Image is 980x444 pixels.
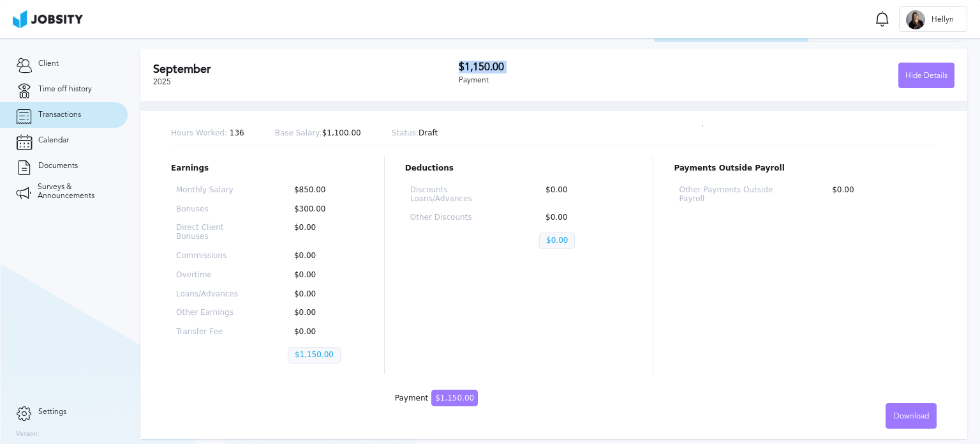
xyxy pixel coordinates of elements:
button: Download [886,403,937,429]
span: Hellyn [925,15,960,24]
p: Commissions [176,252,247,261]
p: Draft [392,129,438,138]
span: 2025 [153,77,171,86]
p: $0.00 [288,224,359,241]
p: $0.00 [288,290,359,299]
span: Documents [38,162,78,171]
span: Download [894,412,929,421]
p: Bonuses [176,205,247,214]
label: Version: [16,431,40,438]
p: $300.00 [288,205,359,214]
span: Time off history [38,85,92,94]
h2: 2025 [140,20,654,38]
p: Earnings [171,164,364,173]
span: Transactions [38,111,81,119]
span: Base Salary: [275,128,322,137]
img: ab4bad089aa723f57921c736e9817d99.png [13,10,83,28]
p: $1,150.00 [288,347,341,364]
span: Client [38,59,59,68]
h2: September [153,63,459,76]
div: Hide Details [899,63,954,89]
div: Payment [459,76,707,85]
p: $0.00 [826,186,932,204]
p: $0.00 [288,309,359,318]
p: Transfer Fee [176,328,247,337]
p: Other Payments Outside Payroll [679,186,785,204]
p: $850.00 [288,186,359,195]
button: Hide Details [898,63,954,88]
button: HHellyn [899,6,967,32]
div: H [906,10,925,29]
p: $1,100.00 [275,129,361,138]
p: Monthly Salary [176,186,247,195]
span: Hours Worked: [171,128,227,137]
p: $0.00 [288,271,359,280]
p: $0.00 [288,328,359,337]
p: Overtime [176,271,247,280]
p: Other Discounts [410,213,498,222]
h3: $1,150.00 [459,61,707,73]
p: 136 [171,129,244,138]
p: Loans/Advances [176,290,247,299]
p: Deductions [405,164,633,173]
span: Surveys & Announcements [38,183,112,201]
p: Other Earnings [176,309,247,318]
p: $0.00 [539,213,627,222]
span: $1,150.00 [431,390,478,406]
p: $0.00 [539,233,575,249]
div: Payment [395,394,478,403]
p: Direct Client Bonuses [176,224,247,241]
span: Settings [38,408,66,417]
span: Status: [392,128,419,137]
p: $0.00 [288,252,359,261]
p: Payments Outside Payroll [674,164,937,173]
span: Calendar [38,136,69,145]
p: $0.00 [539,186,627,204]
p: Discounts Loans/Advances [410,186,498,204]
